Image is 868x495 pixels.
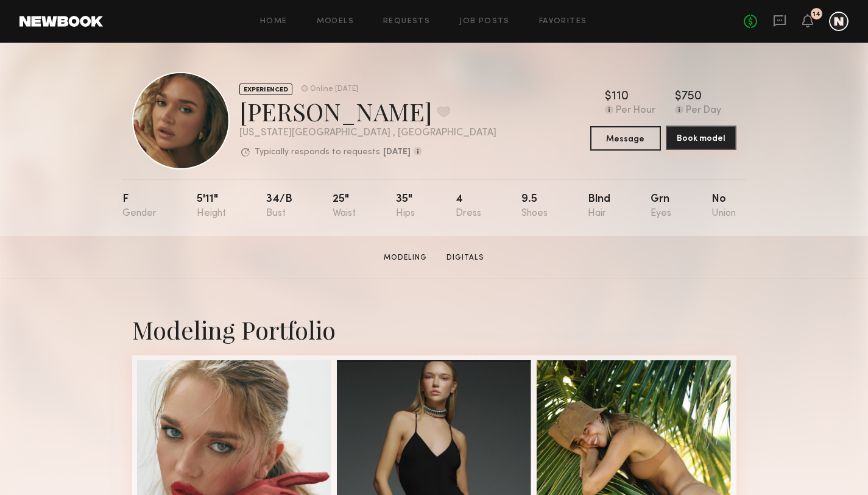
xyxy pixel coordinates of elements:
div: 4 [456,194,481,219]
div: 9.5 [521,194,548,219]
div: 35" [396,194,415,219]
a: Home [260,18,288,26]
a: Requests [383,18,430,26]
div: 34/b [266,194,292,219]
div: [PERSON_NAME] [239,95,496,127]
a: Digitals [442,252,489,263]
div: Blnd [588,194,610,219]
div: F [122,194,157,219]
div: No [711,194,736,219]
b: [DATE] [383,148,411,157]
p: Typically responds to requests [255,148,380,157]
div: Modeling Portfolio [132,313,736,346]
div: Per Day [686,105,721,116]
div: 110 [612,91,629,103]
div: 25" [333,194,356,219]
div: 750 [682,91,702,103]
div: $ [675,91,682,103]
div: Grn [651,194,671,219]
button: Message [590,126,661,151]
div: 5'11" [197,194,226,219]
a: Models [317,18,354,26]
a: Book model [666,126,736,151]
div: $ [605,91,612,103]
div: [US_STATE][GEOGRAPHIC_DATA] , [GEOGRAPHIC_DATA] [239,128,496,138]
div: Per Hour [616,105,655,116]
a: Job Posts [459,18,510,26]
div: EXPERIENCED [239,84,292,95]
button: Book model [666,126,736,150]
a: Favorites [539,18,587,26]
a: Modeling [379,252,432,263]
div: 14 [813,11,820,18]
div: Online [DATE] [310,85,358,93]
